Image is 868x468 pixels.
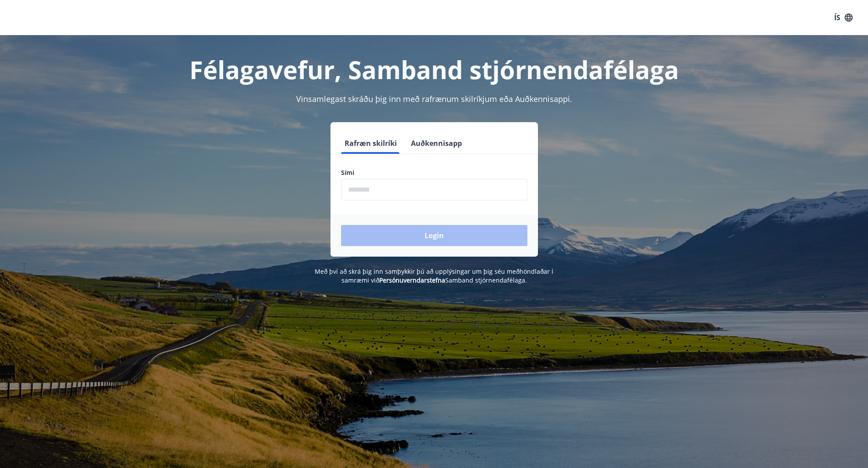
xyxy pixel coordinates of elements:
[407,133,465,154] button: Auðkennisapp
[379,276,445,284] a: Persónuverndarstefna
[341,168,527,177] label: Sími
[128,53,740,86] h1: Félagavefur, Samband stjórnendafélaga
[296,94,572,104] span: Vinsamlegast skráðu þig inn með rafrænum skilríkjum eða Auðkennisappi.
[341,133,400,154] button: Rafræn skilríki
[315,267,553,284] span: Með því að skrá þig inn samþykkir þú að upplýsingar um þig séu meðhöndlaðar í samræmi við Samband...
[829,10,857,25] button: ÍS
